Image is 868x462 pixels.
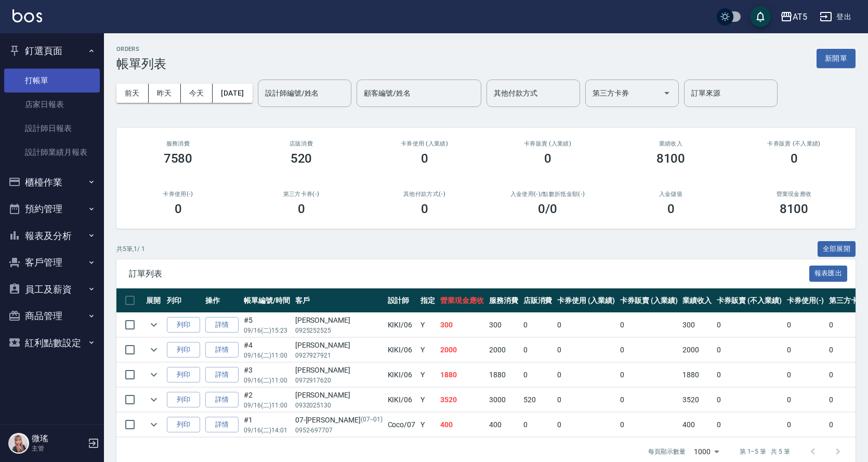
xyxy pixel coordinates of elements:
[617,313,680,337] td: 0
[167,317,200,333] button: 列印
[295,315,383,326] div: [PERSON_NAME]
[418,288,438,313] th: 指定
[680,338,714,362] td: 2000
[167,367,200,383] button: 列印
[521,313,555,337] td: 0
[521,288,555,313] th: 店販消費
[714,363,784,387] td: 0
[32,444,85,453] p: 主管
[244,401,290,410] p: 09/16 (二) 11:00
[116,57,166,71] h3: 帳單列表
[4,93,100,116] a: 店家日報表
[241,413,293,437] td: #1
[295,426,383,435] p: 0952-697707
[205,392,239,408] a: 詳情
[385,388,418,412] td: KIKI /06
[784,413,827,437] td: 0
[555,413,617,437] td: 0
[129,140,227,147] h3: 服務消費
[295,326,383,335] p: 0925252525
[714,388,784,412] td: 0
[486,388,521,412] td: 3000
[32,433,85,444] h5: 微瑤
[167,392,200,408] button: 列印
[817,53,856,63] a: 新開單
[12,9,42,22] img: Logo
[167,342,200,358] button: 列印
[298,202,305,216] h3: 0
[498,191,597,197] h2: 入金使用(-) /點數折抵金額(-)
[521,363,555,387] td: 0
[205,342,239,358] a: 詳情
[780,202,809,216] h3: 8100
[4,329,100,357] button: 紅利點數設定
[146,342,162,358] button: expand row
[293,288,385,313] th: 客戶
[295,340,383,351] div: [PERSON_NAME]
[793,10,807,23] div: AT5
[818,241,856,257] button: 全部展開
[617,338,680,362] td: 0
[129,191,227,197] h2: 卡券使用(-)
[538,202,557,216] h3: 0 /0
[295,365,383,376] div: [PERSON_NAME]
[622,140,720,147] h2: 業績收入
[421,202,428,216] h3: 0
[555,388,617,412] td: 0
[521,413,555,437] td: 0
[622,191,720,197] h2: 入金儲值
[486,313,521,337] td: 300
[680,388,714,412] td: 3520
[714,338,784,362] td: 0
[784,313,827,337] td: 0
[252,191,350,197] h2: 第三方卡券(-)
[4,169,100,196] button: 櫃檯作業
[4,276,100,303] button: 員工及薪資
[146,392,162,407] button: expand row
[149,84,181,103] button: 昨天
[438,388,486,412] td: 3520
[617,288,680,313] th: 卡券販賣 (入業績)
[438,288,486,313] th: 營業現金應收
[116,46,166,52] h2: ORDERS
[241,363,293,387] td: #3
[164,288,203,313] th: 列印
[4,222,100,249] button: 報表及分析
[244,376,290,385] p: 09/16 (二) 11:00
[295,415,383,426] div: 07-[PERSON_NAME]
[617,388,680,412] td: 0
[213,84,252,103] button: [DATE]
[544,151,551,166] h3: 0
[375,140,474,147] h2: 卡券使用 (入業績)
[143,288,164,313] th: 展開
[375,191,474,197] h2: 其他付款方式(-)
[4,37,100,64] button: 釘選頁面
[418,313,438,337] td: Y
[421,151,428,166] h3: 0
[244,426,290,435] p: 09/16 (二) 14:01
[175,202,182,216] h3: 0
[656,151,686,166] h3: 8100
[4,116,100,140] a: 設計師日報表
[486,288,521,313] th: 服務消費
[680,288,714,313] th: 業績收入
[4,195,100,222] button: 預約管理
[164,151,193,166] h3: 7580
[438,363,486,387] td: 1880
[244,351,290,360] p: 09/16 (二) 11:00
[521,338,555,362] td: 0
[295,376,383,385] p: 0972917620
[385,363,418,387] td: KIKI /06
[4,69,100,93] a: 打帳單
[361,415,383,426] p: (07--01)
[205,417,239,433] a: 詳情
[817,49,856,68] button: 新開單
[252,140,350,147] h2: 店販消費
[203,288,241,313] th: 操作
[648,447,686,456] p: 每頁顯示數量
[555,338,617,362] td: 0
[784,338,827,362] td: 0
[498,140,597,147] h2: 卡券販賣 (入業績)
[745,191,843,197] h2: 營業現金應收
[714,288,784,313] th: 卡券販賣 (不入業績)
